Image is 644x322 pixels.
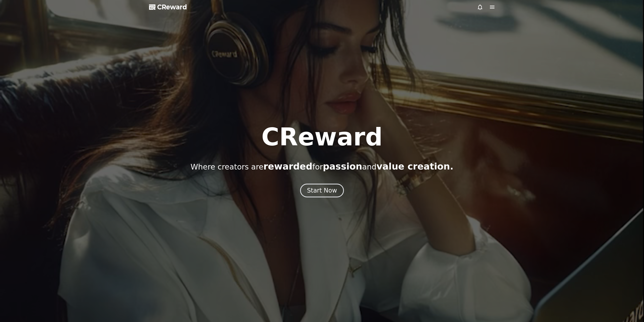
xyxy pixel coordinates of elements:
button: Start Now [300,184,344,197]
p: Where creators are for and [191,161,453,172]
span: CReward [157,3,187,11]
div: Start Now [307,186,337,195]
span: value creation. [377,161,453,172]
span: passion [323,161,362,172]
span: rewarded [263,161,312,172]
a: Start Now [300,189,344,194]
h1: CReward [261,125,383,149]
a: CReward [149,3,187,11]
